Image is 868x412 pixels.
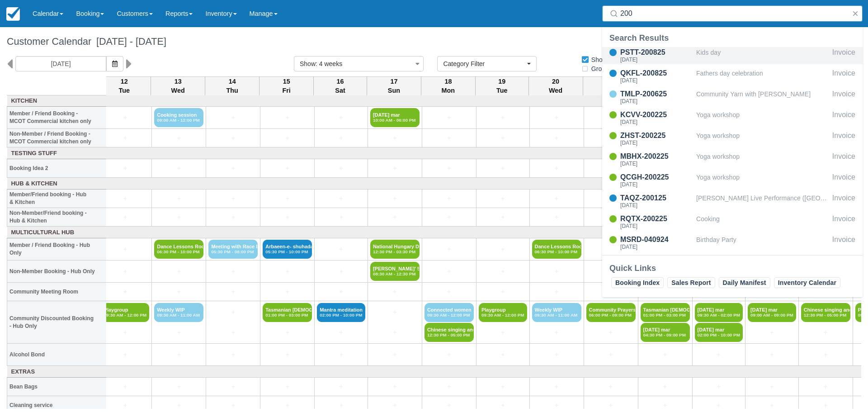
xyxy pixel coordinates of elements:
[154,213,203,222] a: +
[602,213,863,231] a: RQTX-200225[DATE]CookingInvoice
[532,113,581,123] a: +
[620,89,693,99] div: TMLP-200625
[370,401,420,410] a: +
[154,164,203,173] a: +
[620,140,693,146] div: [DATE]
[317,287,365,297] a: +
[479,303,527,322] a: Playgroup09:30 AM - 12:00 PM
[532,164,581,173] a: +
[263,287,312,297] a: +
[263,164,312,173] a: +
[7,107,107,129] th: Member / Friend Booking - MCOT Commercial kitchen only
[425,113,474,123] a: +
[370,213,420,222] a: +
[479,287,527,297] a: +
[532,240,581,259] a: Dance Lessons Rock n06:30 PM - 10:00 PM
[583,76,637,95] th: 21 Thu
[832,193,855,210] div: Invoice
[832,151,855,168] div: Invoice
[479,213,527,222] a: +
[154,350,203,360] a: +
[208,401,258,410] a: +
[532,213,581,222] a: +
[641,382,690,392] a: +
[696,172,829,189] div: Yoga workshop
[101,303,150,322] a: Playgroup09:30 AM - 12:00 PM
[620,68,693,79] div: QKFL-200825
[425,401,474,410] a: +
[208,382,258,392] a: +
[317,164,365,173] a: +
[151,76,205,95] th: 13 Wed
[748,382,796,392] a: +
[154,267,203,276] a: +
[317,133,365,143] a: +
[154,240,203,259] a: Dance Lessons Rock n06:30 PM - 10:00 PM
[317,245,365,254] a: +
[586,350,636,360] a: +
[101,213,150,222] a: +
[154,287,203,297] a: +
[425,194,474,204] a: +
[479,133,527,143] a: +
[263,267,312,276] a: +
[101,328,150,337] a: +
[317,328,365,337] a: +
[263,240,312,259] a: Arbaeen-e- shuhada-e05:30 PM - 10:00 PM
[620,57,693,62] div: [DATE]
[620,151,693,162] div: MBHX-200225
[101,267,150,276] a: +
[7,301,107,344] th: Community Discounted Booking - Hub Only
[9,97,104,105] a: Kitchen
[443,59,525,68] span: Category Filter
[696,213,829,231] div: Cooking
[750,313,793,318] em: 09:00 AM - 09:00 PM
[586,133,636,143] a: +
[208,240,258,259] a: Meeting with Race Di05:30 PM - 08:00 PM
[7,238,107,260] th: Member / Friend Booking - Hub Only
[832,213,855,231] div: Invoice
[154,108,203,127] a: Cooking session09:00 AM - 12:00 PM
[748,303,796,322] a: [DATE] mar09:00 AM - 09:00 PM
[748,350,796,360] a: +
[425,245,474,254] a: +
[7,159,107,178] th: Booking Idea 2
[581,56,650,62] span: Show empty items
[602,193,863,210] a: TAQZ-200125[DATE][PERSON_NAME] Live Performance ([GEOGRAPHIC_DATA])Invoice
[154,328,203,337] a: +
[7,208,107,227] th: Non-Member/Friend booking - Hub & Kitchen
[425,133,474,143] a: +
[370,108,420,127] a: [DATE] mar10:00 AM - 06:00 PM
[832,68,855,85] div: Invoice
[367,76,421,95] th: 17 Sun
[259,76,314,95] th: 15 Fri
[425,303,474,322] a: Connected women09:30 AM - 12:00 PM
[581,65,667,71] span: Group items in bookings
[208,164,258,173] a: +
[101,194,150,204] a: +
[437,56,537,71] button: Category Filter
[101,382,150,392] a: +
[208,308,258,317] a: +
[157,249,201,255] em: 06:30 PM - 10:00 PM
[695,401,743,410] a: +
[370,287,420,297] a: +
[535,249,579,255] em: 06:30 PM - 10:00 PM
[320,313,363,318] em: 02:00 PM - 10:00 PM
[317,113,365,123] a: +
[208,267,258,276] a: +
[602,172,863,189] a: QCGH-200225[DATE]Yoga workshopInvoice
[425,213,474,222] a: +
[265,249,309,255] em: 05:30 PM - 10:00 PM
[6,7,20,21] img: checkfront-main-nav-mini-logo.png
[832,234,855,251] div: Invoice
[696,130,829,147] div: Yoga workshop
[620,193,693,204] div: TAQZ-200125
[481,313,524,318] em: 09:30 AM - 12:00 PM
[528,76,583,95] th: 20 Wed
[748,328,796,337] a: +
[532,350,581,360] a: +
[263,194,312,204] a: +
[208,113,258,123] a: +
[667,277,715,288] a: Sales Report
